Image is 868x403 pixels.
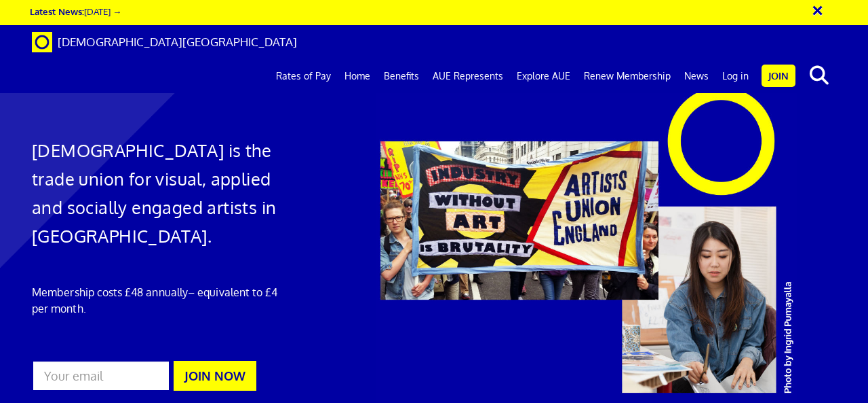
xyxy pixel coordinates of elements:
[338,59,377,93] a: Home
[30,5,84,17] strong: Latest News:
[426,59,510,93] a: AUE Represents
[715,59,755,93] a: Log in
[798,61,840,90] button: search
[510,59,577,93] a: Explore AUE
[269,59,338,93] a: Rates of Pay
[22,25,307,59] a: Brand [DEMOGRAPHIC_DATA][GEOGRAPHIC_DATA]
[677,59,715,93] a: News
[58,35,297,49] span: [DEMOGRAPHIC_DATA][GEOGRAPHIC_DATA]
[762,65,795,87] a: Join
[577,59,677,93] a: Renew Membership
[32,284,286,317] p: Membership costs £48 annually – equivalent to £4 per month.
[377,59,426,93] a: Benefits
[32,360,170,391] input: Your email
[174,361,256,391] button: JOIN NOW
[30,5,121,17] a: Latest News:[DATE] →
[32,136,286,250] h1: [DEMOGRAPHIC_DATA] is the trade union for visual, applied and socially engaged artists in [GEOGRA...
